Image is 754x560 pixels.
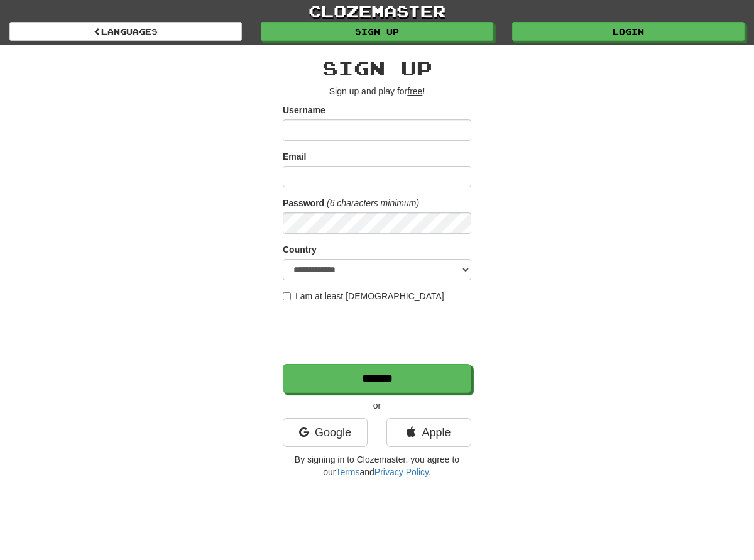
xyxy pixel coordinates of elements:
[386,418,471,447] a: Apple
[327,198,419,208] em: (6 characters minimum)
[283,292,291,300] input: I am at least [DEMOGRAPHIC_DATA]
[283,150,306,163] label: Email
[9,22,242,41] a: Languages
[283,418,368,447] a: Google
[283,290,444,302] label: I am at least [DEMOGRAPHIC_DATA]
[374,467,429,477] a: Privacy Policy
[283,197,324,209] label: Password
[336,467,359,477] a: Terms
[283,309,474,358] iframe: reCAPTCHA
[283,399,471,412] p: or
[283,85,471,97] p: Sign up and play for !
[407,86,422,96] u: free
[283,104,325,116] label: Username
[283,58,471,79] h2: Sign up
[283,453,471,478] p: By signing in to Clozemaster, you agree to our and .
[512,22,745,41] a: Login
[283,243,317,256] label: Country
[261,22,493,41] a: Sign up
